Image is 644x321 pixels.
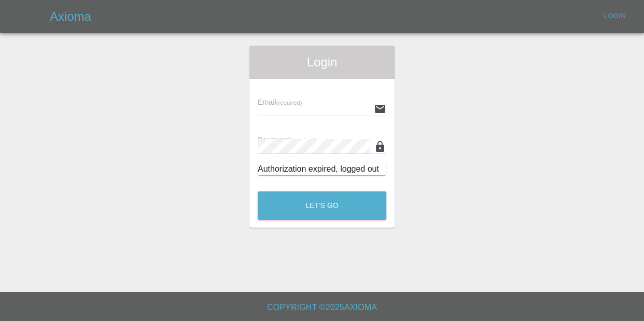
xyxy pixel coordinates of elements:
[8,300,636,315] h6: Copyright © 2025 Axioma
[258,54,386,71] span: Login
[290,137,316,144] small: (required)
[258,191,386,220] button: Let's Go
[276,100,302,106] small: (required)
[598,8,632,24] a: Login
[258,136,316,144] span: Password
[258,163,386,175] div: Authorization expired, logged out
[50,8,91,25] h5: Axioma
[258,98,302,106] span: Email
